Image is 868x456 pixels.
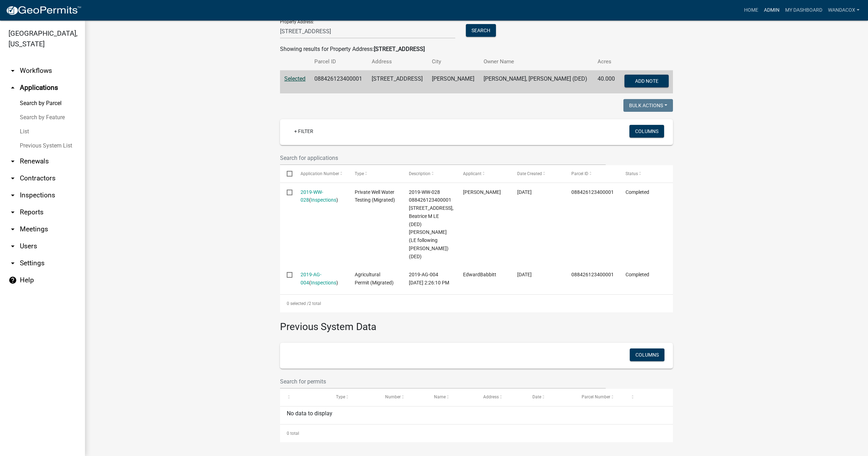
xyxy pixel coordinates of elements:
span: Applicant [463,171,481,176]
td: [PERSON_NAME] [428,70,479,94]
button: Columns [629,125,664,138]
span: 2019-WW-028 088426123400001 798 R AVE Babbitt, Beatrice M LE (DED) Babbitt, Brenda (LE following ... [409,189,453,259]
datatable-header-cell: Name [427,389,476,406]
span: Parcel ID [571,171,588,176]
i: help [8,276,17,284]
span: Number [385,394,401,399]
th: Owner Name [479,53,593,70]
datatable-header-cell: Number [378,389,428,406]
strong: [STREET_ADDRESS] [374,46,425,52]
i: arrow_drop_down [8,259,17,267]
input: Search for permits [280,374,606,389]
span: Type [355,171,364,176]
datatable-header-cell: Type [348,165,402,182]
span: 088426123400001 [571,189,614,195]
td: [PERSON_NAME], [PERSON_NAME] (DED) [479,70,593,94]
datatable-header-cell: Description [402,165,456,182]
i: arrow_drop_up [8,83,17,92]
span: EdwardBabbitt [463,272,496,277]
i: arrow_drop_down [8,191,17,200]
button: Columns [630,348,664,361]
a: WandaCox [825,4,862,17]
td: [STREET_ADDRESS] [367,70,428,94]
div: ( ) [301,188,341,204]
span: 2019-AG-004 3/20/2019 2:26:10 PM [409,272,449,285]
span: Brenda Babbitt [463,189,501,195]
div: 2 total [280,295,673,312]
th: Parcel ID [310,53,367,70]
a: 2019-WW-028 [301,189,323,203]
span: Completed [626,189,649,195]
input: Search for applications [280,151,606,165]
th: City [428,53,479,70]
th: Acres [593,53,619,70]
span: Type [336,394,345,399]
i: arrow_drop_down [8,174,17,183]
datatable-header-cell: Date [526,389,575,406]
datatable-header-cell: Application Number [293,165,348,182]
span: Status [626,171,638,176]
a: + Filter [289,125,319,138]
td: 088426123400001 [310,70,367,94]
span: Parcel Number [582,394,610,399]
span: Address [483,394,499,399]
i: arrow_drop_down [8,157,17,166]
span: 088426123400001 [571,272,614,277]
i: arrow_drop_down [8,242,17,250]
div: No data to display [280,406,673,424]
button: Bulk Actions [623,99,673,112]
datatable-header-cell: Applicant [456,165,510,182]
button: Add Note [624,75,669,87]
datatable-header-cell: Parcel ID [565,165,619,182]
a: Inspections [311,197,336,203]
th: Address [367,53,428,70]
span: Completed [626,272,649,277]
span: Description [409,171,430,176]
span: 03/15/2019 [517,272,532,277]
span: 0 selected / [287,301,309,306]
i: arrow_drop_down [8,225,17,233]
a: My Dashboard [782,4,825,17]
span: Application Number [301,171,339,176]
datatable-header-cell: Date Created [510,165,565,182]
div: 0 total [280,425,673,442]
a: Admin [761,4,782,17]
i: arrow_drop_down [8,208,17,217]
datatable-header-cell: Type [329,389,378,406]
datatable-header-cell: Status [619,165,673,182]
span: Add Note [635,78,658,84]
span: Name [434,394,446,399]
div: Showing results for Property Address: [280,45,673,53]
datatable-header-cell: Select [280,165,293,182]
span: Date [532,394,541,399]
datatable-header-cell: Parcel Number [575,389,624,406]
h3: Previous System Data [280,312,673,334]
datatable-header-cell: Address [476,389,526,406]
i: arrow_drop_down [8,67,17,75]
span: 05/21/2019 [517,189,532,195]
span: Date Created [517,171,542,176]
span: Agricultural Permit (Migrated) [355,272,394,285]
a: Selected [284,75,305,82]
a: Inspections [311,280,336,285]
a: 2019-AG-004 [301,272,321,285]
td: 40.000 [593,70,619,94]
a: Home [741,4,761,17]
span: Private Well Water Testing (Migrated) [355,189,395,203]
div: ( ) [301,271,341,287]
button: Search [466,24,496,37]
